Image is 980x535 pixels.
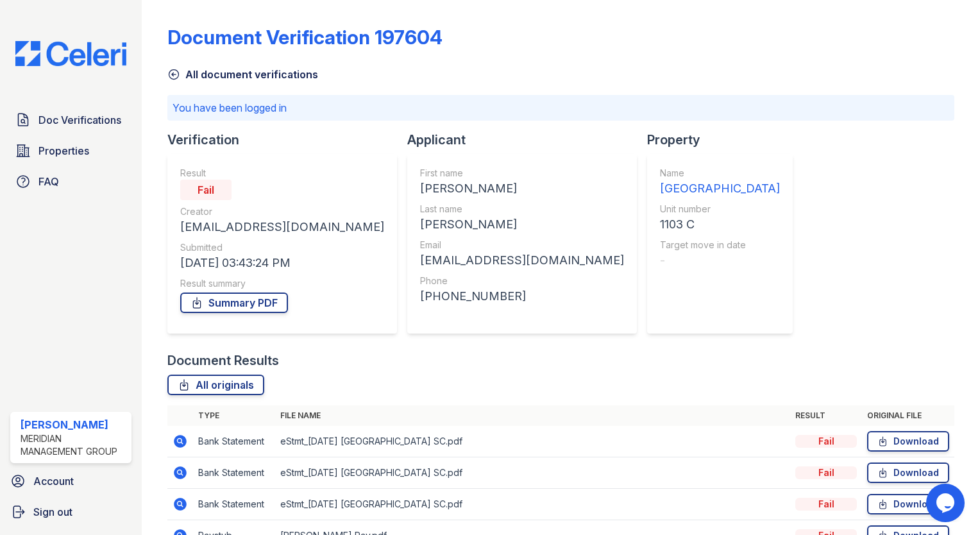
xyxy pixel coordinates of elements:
td: Bank Statement [193,457,275,489]
div: [EMAIL_ADDRESS][DOMAIN_NAME] [180,218,384,236]
div: Applicant [407,131,647,149]
div: Creator [180,205,384,218]
div: First name [420,167,624,180]
div: 1103 C [660,216,780,234]
div: Meridian Management Group [21,432,126,458]
a: Download [867,494,949,514]
div: - [660,251,780,269]
div: Last name [420,203,624,216]
div: Property [647,131,803,149]
a: All document verifications [167,67,318,82]
span: Account [33,473,74,489]
iframe: chat widget [926,484,967,522]
td: Bank Statement [193,489,275,520]
div: [PERSON_NAME] [420,180,624,198]
span: Properties [38,143,89,158]
div: [PERSON_NAME] [420,216,624,234]
span: Sign out [33,504,72,520]
div: Fail [180,180,232,200]
div: Phone [420,275,624,287]
span: FAQ [38,174,59,189]
div: [PERSON_NAME] [21,417,126,432]
a: All originals [167,375,264,395]
div: Unit number [660,203,780,216]
th: Type [193,405,275,426]
td: eStmt_[DATE] [GEOGRAPHIC_DATA] SC.pdf [275,426,790,457]
div: Result [180,167,384,180]
a: Download [867,463,949,483]
p: You have been logged in [173,100,949,115]
img: CE_Logo_Blue-a8612792a0a2168367f1c8372b55b34899dd931a85d93a1a3d3e32e68fde9ad4.png [5,41,137,66]
div: Name [660,167,780,180]
a: Doc Verifications [10,107,131,133]
th: Result [790,405,862,426]
span: Doc Verifications [38,112,121,128]
td: eStmt_[DATE] [GEOGRAPHIC_DATA] SC.pdf [275,489,790,520]
div: Fail [795,466,857,479]
div: Fail [795,435,857,448]
div: Submitted [180,241,384,254]
div: [DATE] 03:43:24 PM [180,254,384,272]
div: [PHONE_NUMBER] [420,287,624,305]
a: Summary PDF [180,293,288,313]
a: Properties [10,138,131,164]
a: Account [5,468,137,494]
div: Verification [167,131,407,149]
td: eStmt_[DATE] [GEOGRAPHIC_DATA] SC.pdf [275,457,790,489]
td: Bank Statement [193,426,275,457]
th: Original file [862,405,954,426]
div: Document Results [167,352,279,369]
a: Name [GEOGRAPHIC_DATA] [660,167,780,198]
div: Target move in date [660,239,780,251]
div: Result summary [180,277,384,290]
div: [EMAIL_ADDRESS][DOMAIN_NAME] [420,251,624,269]
div: Document Verification 197604 [167,26,443,49]
a: Download [867,431,949,452]
div: [GEOGRAPHIC_DATA] [660,180,780,198]
a: Sign out [5,499,137,525]
th: File name [275,405,790,426]
div: Email [420,239,624,251]
a: FAQ [10,169,131,194]
div: Fail [795,498,857,511]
